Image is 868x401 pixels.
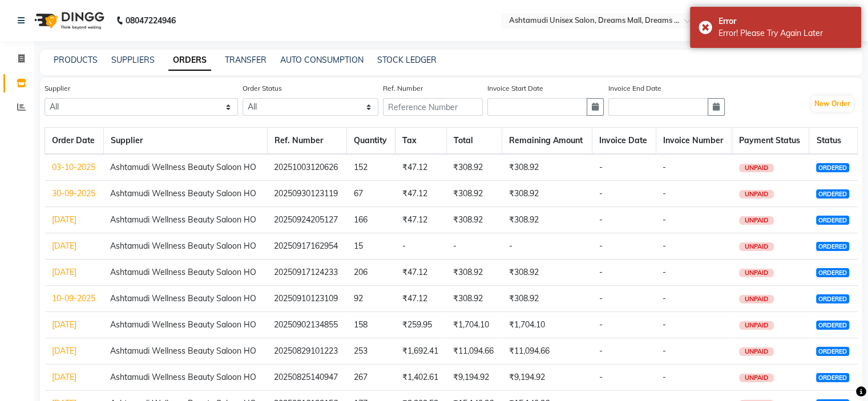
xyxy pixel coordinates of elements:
span: ORDERED [816,373,849,382]
span: UNPAID [739,164,774,172]
td: Ashtamudi Wellness Beauty Saloon HO [103,207,267,233]
td: - [592,364,656,391]
a: [DATE] [52,214,76,225]
a: TRANSFER [225,55,267,65]
span: ORDERED [816,163,849,172]
td: - [592,312,656,338]
td: ₹47.12 [395,260,446,286]
div: Error [718,15,853,27]
th: Tax [395,128,446,155]
td: ₹47.12 [395,207,446,233]
span: ORDERED [816,189,849,199]
span: ORDERED [816,294,849,303]
td: 67 [347,181,395,207]
span: - [663,319,666,330]
td: - [592,233,656,260]
span: - [663,214,666,225]
img: logo [29,5,107,37]
th: Supplier [103,128,267,155]
td: 92 [347,286,395,312]
th: Remaining Amount [502,128,592,155]
th: Invoice Number [656,128,732,155]
td: ₹259.95 [395,312,446,338]
td: ₹9,194.92 [446,364,502,391]
a: SUPPLIERS [111,55,155,65]
td: ₹1,692.41 [395,338,446,364]
span: UNPAID [739,216,774,225]
span: ORDERED [816,268,849,277]
td: - [592,181,656,207]
td: - [446,233,502,260]
td: 20251003120626 [267,154,346,181]
a: [DATE] [52,372,76,382]
th: Status [809,128,858,155]
td: 253 [347,338,395,364]
td: Ashtamudi Wellness Beauty Saloon HO [103,233,267,260]
td: Ashtamudi Wellness Beauty Saloon HO [103,154,267,181]
td: Ashtamudi Wellness Beauty Saloon HO [103,364,267,391]
span: UNPAID [739,347,774,356]
b: 08047224946 [126,5,176,37]
span: - [663,162,666,172]
td: ₹308.92 [446,260,502,286]
span: UNPAID [739,374,774,382]
a: [DATE] [52,319,76,330]
td: ₹47.12 [395,286,446,312]
a: STOCK LEDGER [377,55,437,65]
span: ORDERED [816,216,849,225]
a: 10-09-2025 [52,293,95,303]
td: - [592,207,656,233]
span: - [663,372,666,382]
td: ₹308.92 [502,154,592,181]
td: ₹308.92 [446,207,502,233]
label: Supplier [45,83,70,94]
a: ORDERS [168,50,211,71]
td: 158 [347,312,395,338]
td: 15 [347,233,395,260]
th: Payment Status [732,128,809,155]
td: 206 [347,260,395,286]
button: New Order [812,96,853,112]
span: ORDERED [816,347,849,356]
span: ORDERED [816,321,849,330]
td: 20250917124233 [267,260,346,286]
th: Order Date [45,128,104,155]
td: Ashtamudi Wellness Beauty Saloon HO [103,312,267,338]
td: Ashtamudi Wellness Beauty Saloon HO [103,260,267,286]
span: UNPAID [739,269,774,277]
td: ₹308.92 [446,181,502,207]
td: - [592,338,656,364]
span: - [663,293,666,303]
td: Ashtamudi Wellness Beauty Saloon HO [103,181,267,207]
td: - [592,260,656,286]
input: Reference Number [383,98,483,116]
th: Ref. Number [267,128,346,155]
label: Invoice Start Date [487,83,543,94]
span: UNPAID [739,242,774,251]
td: ₹47.12 [395,181,446,207]
td: ₹308.92 [502,207,592,233]
a: PRODUCTS [54,55,98,65]
div: Error! Please Try Again Later [718,27,853,39]
span: UNPAID [739,295,774,303]
td: ₹308.92 [502,286,592,312]
th: Quantity [347,128,395,155]
td: ₹11,094.66 [502,338,592,364]
span: - [663,188,666,199]
span: - [663,267,666,277]
td: ₹308.92 [446,286,502,312]
a: 30-09-2025 [52,188,95,199]
td: 20250829101223 [267,338,346,364]
td: 152 [347,154,395,181]
label: Ref. Number [383,83,423,94]
td: Ashtamudi Wellness Beauty Saloon HO [103,286,267,312]
td: ₹1,402.61 [395,364,446,391]
td: ₹47.12 [395,154,446,181]
td: ₹1,704.10 [502,312,592,338]
td: - [592,286,656,312]
td: - [592,154,656,181]
a: [DATE] [52,267,76,277]
td: ₹308.92 [502,181,592,207]
td: ₹9,194.92 [502,364,592,391]
td: 20250902134855 [267,312,346,338]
